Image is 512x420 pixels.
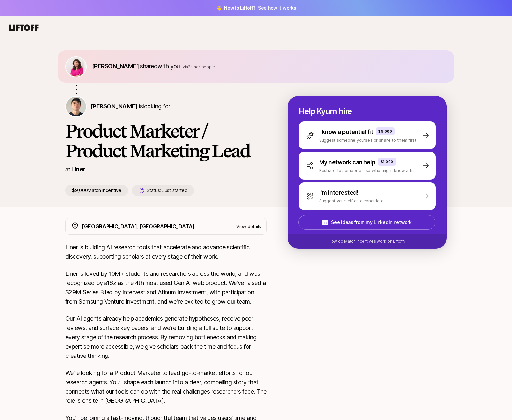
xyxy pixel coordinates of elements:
[319,137,416,143] p: Suggest someone yourself or share to them first
[65,243,267,261] p: Liner is building AI research tools that accelerate and advance scientific discovery, supporting ...
[299,107,436,116] p: Help Kyum hire
[66,57,86,77] img: 9e09e871_5697_442b_ae6e_b16e3f6458f8.jpg
[65,121,267,161] h1: Product Marketer / Product Marketing Lead
[381,159,393,164] p: $1,000
[236,223,261,230] p: View details
[258,5,296,11] a: See how it works
[65,269,267,306] p: Liner is loved by 10M+ students and researchers across the world, and was recognized by a16z as t...
[378,129,392,134] p: $9,000
[66,97,86,116] img: Kyum Kim
[188,64,215,69] span: 2 other people
[65,165,70,174] p: at
[157,63,180,70] span: with you
[183,64,188,69] span: via
[92,62,215,71] p: shared
[319,158,375,167] p: My network can help
[65,314,267,360] p: Our AI agents already help academics generate hypotheses, receive peer reviews, and surface key p...
[92,63,139,70] span: [PERSON_NAME]
[319,197,384,204] p: Suggest yourself as a candidate
[328,238,406,244] p: How do Match Incentives work on Liftoff?
[65,185,128,196] p: $9,000 Match Incentive
[91,102,170,111] p: is looking for
[162,188,188,193] span: Just started
[298,215,435,230] button: See ideas from my LinkedIn network
[65,368,267,405] p: We’re looking for a Product Marketer to lead go-to-market efforts for our research agents. You’ll...
[319,188,358,197] p: I'm interested!
[91,103,137,110] span: [PERSON_NAME]
[331,218,411,226] p: See ideas from my LinkedIn network
[319,167,414,174] p: Reshare to someone else who might know a fit
[216,4,296,12] span: 👋 New to Liftoff?
[147,187,187,194] p: Status:
[319,127,373,137] p: I know a potential fit
[82,222,194,231] p: [GEOGRAPHIC_DATA], [GEOGRAPHIC_DATA]
[71,166,85,173] a: Liner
